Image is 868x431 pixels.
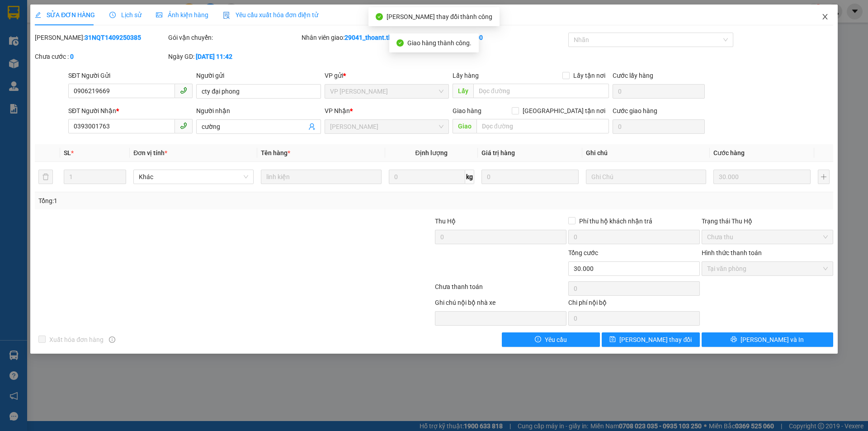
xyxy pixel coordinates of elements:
div: Người gửi [196,71,321,81]
span: Tổng cước [568,249,598,256]
div: Người nhận [196,106,321,116]
input: Dọc đường [473,84,609,98]
div: [PERSON_NAME]: [35,33,166,43]
button: plus [818,170,830,184]
b: 0 [70,53,74,60]
div: Chưa cước : [35,52,166,62]
img: icon [223,12,230,19]
span: Thu Hộ [435,218,456,225]
span: exclamation-circle [535,336,541,343]
span: VP Nguyễn Quốc Trị [330,85,443,98]
span: Tại văn phòng [707,262,828,275]
span: Tên hàng [261,149,290,156]
span: info-circle [109,336,115,343]
div: VP gửi [325,71,449,81]
input: 0 [713,170,811,184]
span: Cước hàng [713,149,745,156]
input: Dọc đường [476,119,609,133]
span: Lịch sử [109,11,142,19]
input: VD: Bàn, Ghế [261,170,381,184]
div: Ghi chú nội bộ nhà xe [435,298,566,311]
button: delete [38,170,53,184]
div: Tổng: 1 [38,196,335,206]
button: printer[PERSON_NAME] và In [702,332,833,347]
label: Cước giao hàng [613,107,657,114]
b: 31NQT1409250385 [85,34,141,41]
span: VP Nhận [325,107,350,114]
div: Chi phí nội bộ [568,298,700,311]
span: Đơn vị tính [133,149,167,156]
span: Chưa thu [707,230,828,244]
span: check-circle [376,13,383,20]
span: Ảnh kiện hàng [156,11,208,19]
span: [PERSON_NAME] và In [741,335,804,345]
label: Hình thức thanh toán [702,249,762,256]
span: SL [64,149,71,156]
span: check-circle [396,39,404,47]
span: printer [731,336,737,343]
span: phone [180,122,187,129]
th: Ghi chú [582,144,710,162]
span: [PERSON_NAME] thay đổi thành công [387,13,492,20]
label: Cước lấy hàng [613,72,653,79]
input: Cước giao hàng [613,119,705,134]
input: Cước lấy hàng [613,84,705,99]
span: SỬA ĐƠN HÀNG [35,11,95,19]
div: SĐT Người Nhận [68,106,193,116]
div: Nhân viên giao: [302,33,433,43]
span: Phí thu hộ khách nhận trả [576,216,656,226]
span: [PERSON_NAME] thay đổi [619,335,692,345]
span: Lấy tận nơi [570,71,609,81]
span: Giao [453,119,476,133]
b: [DATE] 11:42 [196,53,232,60]
span: user-add [308,123,316,130]
span: close [821,13,829,20]
button: Close [812,5,838,30]
span: save [609,336,616,343]
input: 0 [481,170,579,184]
span: [GEOGRAPHIC_DATA] tận nơi [519,106,609,116]
button: exclamation-circleYêu cầu [502,332,600,347]
span: Yêu cầu xuất hóa đơn điện tử [223,11,318,19]
span: Yêu cầu [545,335,567,345]
b: 29041_thoant.thoidai [344,34,406,41]
div: Ngày GD: [168,52,300,62]
span: Giao hàng [453,107,481,114]
span: Lấy [453,84,473,98]
span: Xuất hóa đơn hàng [46,335,107,345]
span: picture [156,12,162,18]
span: kg [465,170,474,184]
span: Giá trị hàng [481,149,515,156]
div: Gói vận chuyển: [168,33,300,43]
span: edit [35,12,41,18]
span: Lấy hàng [453,72,479,79]
span: clock-circle [109,12,116,18]
button: save[PERSON_NAME] thay đổi [602,332,700,347]
span: Khác [139,170,248,184]
div: Cước rồi : [435,33,566,43]
span: Định lượng [415,149,448,156]
input: Ghi Chú [586,170,706,184]
div: Trạng thái Thu Hộ [702,216,833,226]
div: Chưa thanh toán [434,282,567,298]
span: Giao hàng thành công. [407,39,472,47]
span: phone [180,87,187,94]
span: Lý Nhân [330,120,443,133]
div: SĐT Người Gửi [68,71,193,81]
